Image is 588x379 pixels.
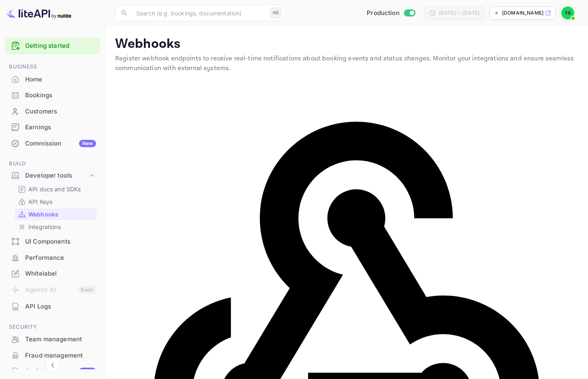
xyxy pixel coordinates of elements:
div: API Logs [25,302,96,311]
div: CommissionNew [5,136,100,152]
div: UI Components [5,234,100,250]
div: Customers [25,107,96,116]
div: Performance [25,253,96,263]
a: Getting started [25,41,96,51]
a: API docs and SDKs [18,185,94,193]
a: Fraud management [5,348,100,363]
div: API Keys [15,196,97,208]
div: Developer tools [5,169,100,183]
div: API Logs [5,299,100,315]
div: New [79,140,96,147]
a: Bookings [5,88,100,103]
p: API Keys [28,197,52,206]
input: Search (e.g. bookings, documentation) [131,5,267,21]
a: Performance [5,250,100,265]
div: Home [25,75,96,84]
div: Bookings [25,91,96,100]
a: API Logs [5,299,100,314]
a: Customers [5,104,100,119]
div: Whitelabel [5,266,100,282]
p: [DOMAIN_NAME] [502,9,543,17]
p: Integrations [28,223,61,231]
a: Audit logsNew [5,364,100,379]
a: Home [5,72,100,87]
a: Team management [5,332,100,347]
div: Developer tools [25,171,88,180]
p: Register webhook endpoints to receive real-time notifications about booking events and status cha... [115,54,578,73]
div: Team management [25,335,96,344]
p: Webhooks [28,210,58,218]
div: New [79,368,96,375]
span: Production [367,9,400,18]
a: UI Components [5,234,100,249]
button: Collapse navigation [45,358,60,373]
a: Webhooks [18,210,94,218]
p: API docs and SDKs [28,185,81,193]
div: Audit logs [25,367,96,376]
div: Performance [5,250,100,266]
span: Build [5,159,100,168]
div: Getting started [5,38,100,54]
div: ⌘K [270,8,282,18]
span: Business [5,62,100,71]
div: API docs and SDKs [15,183,97,195]
div: Whitelabel [25,269,96,278]
div: Switch to Sandbox mode [363,9,418,18]
div: Fraud management [5,348,100,364]
div: Bookings [5,88,100,103]
div: Commission [25,139,96,148]
a: API Keys [18,197,94,206]
a: Integrations [18,223,94,231]
div: Integrations [15,221,97,233]
div: Team management [5,332,100,347]
a: CommissionNew [5,136,100,151]
div: Fraud management [25,351,96,360]
a: Whitelabel [5,266,100,281]
img: LiteAPI logo [6,6,71,19]
div: Earnings [25,123,96,132]
img: Teddie Scott [561,6,574,19]
div: Home [5,72,100,88]
div: Webhooks [15,208,97,220]
div: Customers [5,104,100,120]
span: Security [5,323,100,332]
p: Webhooks [115,36,578,52]
div: UI Components [25,237,96,246]
a: Earnings [5,120,100,135]
div: Earnings [5,120,100,135]
div: [DATE] — [DATE] [439,9,479,17]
